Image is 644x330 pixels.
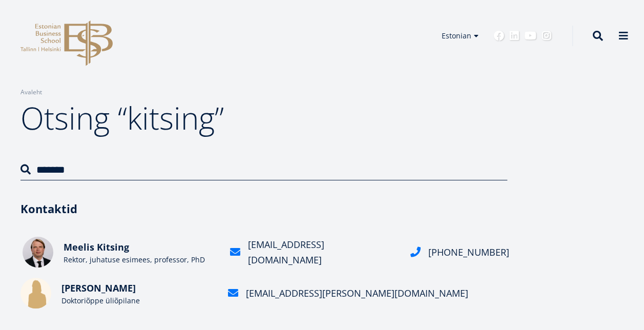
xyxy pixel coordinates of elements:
[246,285,468,301] div: [EMAIL_ADDRESS][PERSON_NAME][DOMAIN_NAME]
[20,97,507,138] h1: Otsing “kitsing”
[525,31,536,41] a: Youtube
[20,278,51,308] img: Riina Kerner
[64,255,217,265] div: Rektor, juhatuse esimees, professor, PhD
[20,87,42,97] a: Avaleht
[494,31,504,41] a: Facebook
[542,31,552,41] a: Instagram
[509,31,520,41] a: Linkedin
[61,282,136,294] span: [PERSON_NAME]
[20,201,507,216] h3: Kontaktid
[248,237,398,267] div: [EMAIL_ADDRESS][DOMAIN_NAME]
[428,244,509,260] div: [PHONE_NUMBER]
[61,296,215,306] div: Doktoriõppe üliõpilane
[64,241,129,253] span: Meelis Kitsing
[23,237,53,267] img: Meelis Kitsing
